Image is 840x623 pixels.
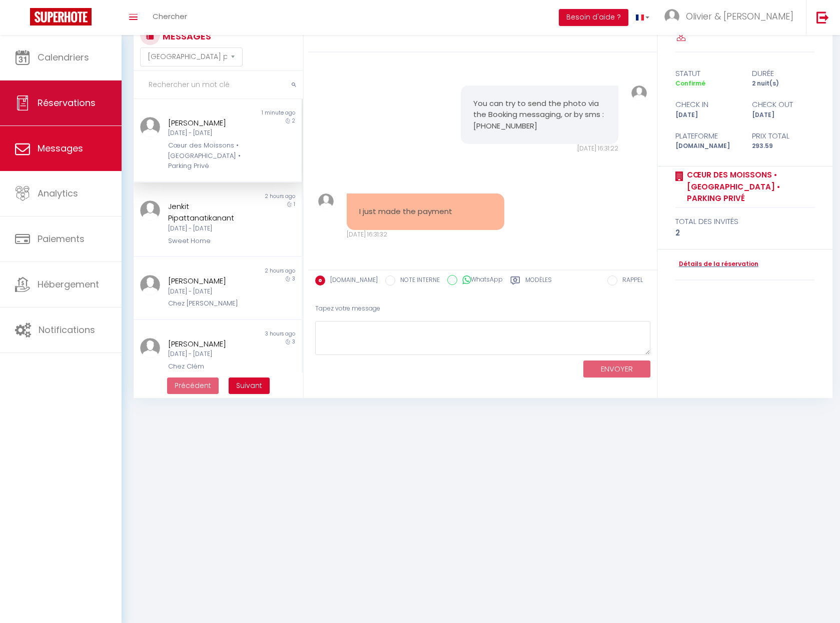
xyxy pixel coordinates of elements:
[134,71,303,99] input: Rechercher un mot clé
[675,259,758,269] a: Détails de la réservation
[175,380,211,390] span: Précédent
[525,275,552,288] label: Modèles
[745,110,821,120] div: [DATE]
[461,144,618,153] div: [DATE] 16:31:22
[168,338,253,350] div: [PERSON_NAME]
[745,130,821,142] div: Prix total
[38,142,83,154] span: Messages
[218,192,302,200] div: 2 hours ago
[559,9,628,26] button: Besoin d'aide ?
[168,224,253,233] div: [DATE] - [DATE]
[325,275,378,286] label: [DOMAIN_NAME]
[631,85,647,101] img: ...
[168,361,253,371] div: Chez Clém
[38,51,89,63] span: Calendriers
[229,377,270,394] button: Next
[218,330,302,338] div: 3 hours ago
[675,215,815,227] div: total des invités
[30,8,92,25] img: Super Booking
[236,380,262,390] span: Suivant
[292,338,295,345] span: 3
[153,11,187,21] span: Chercher
[168,140,253,171] div: Cœur des Moissons • [GEOGRAPHIC_DATA] • Parking Privé
[168,298,253,308] div: Chez [PERSON_NAME]
[583,360,650,378] button: ENVOYER
[669,110,745,120] div: [DATE]
[664,9,679,24] img: ...
[745,79,821,88] div: 2 nuit(s)
[359,206,492,217] pre: I just made the payment
[168,275,253,287] div: [PERSON_NAME]
[617,275,643,286] label: RAPPEL
[292,117,295,124] span: 2
[318,193,334,209] img: ...
[218,109,302,117] div: 1 minute ago
[39,323,95,336] span: Notifications
[140,117,160,137] img: ...
[38,96,96,109] span: Réservations
[218,267,302,275] div: 2 hours ago
[168,236,253,246] div: Sweet Home
[38,187,78,199] span: Analytics
[168,349,253,359] div: [DATE] - [DATE]
[669,130,745,142] div: Plateforme
[168,128,253,138] div: [DATE] - [DATE]
[669,67,745,79] div: statut
[168,117,253,129] div: [PERSON_NAME]
[347,230,504,239] div: [DATE] 16:31:32
[745,98,821,110] div: check out
[669,98,745,110] div: check in
[395,275,440,286] label: NOTE INTERNE
[473,98,606,132] pre: You can try to send the photo via the Booking messaging, or by sms : [PHONE_NUMBER]
[745,141,821,151] div: 293.59
[167,377,219,394] button: Previous
[683,169,815,204] a: Cœur des Moissons • [GEOGRAPHIC_DATA] • Parking Privé
[457,275,503,286] label: WhatsApp
[38,232,85,245] span: Paiements
[675,79,705,87] span: Confirmé
[675,227,815,239] div: 2
[168,287,253,296] div: [DATE] - [DATE]
[38,278,99,290] span: Hébergement
[140,200,160,220] img: ...
[816,11,829,23] img: logout
[140,275,160,295] img: ...
[797,578,832,615] iframe: Chat
[292,275,295,282] span: 3
[160,25,211,47] h3: MESSAGES
[315,296,650,321] div: Tapez votre message
[294,200,295,208] span: 1
[168,200,253,224] div: Jenkit Pipattanatikanant
[140,338,160,358] img: ...
[686,10,793,22] span: Olivier & [PERSON_NAME]
[745,67,821,79] div: durée
[8,4,38,34] button: Ouvrir le widget de chat LiveChat
[669,141,745,151] div: [DOMAIN_NAME]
